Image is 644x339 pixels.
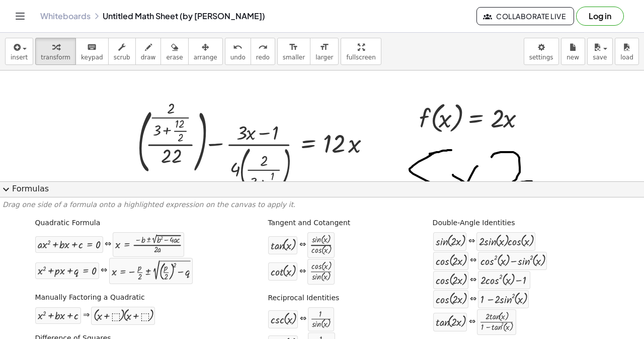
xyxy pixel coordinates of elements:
p: Drag one side of a formula onto a highlighted expression on the canvas to apply it. [3,200,641,210]
button: format_sizelarger [310,38,339,65]
i: undo [233,41,243,53]
div: ⇔ [105,239,111,250]
label: Reciprocal Identities [268,293,339,303]
button: Log in [576,7,624,26]
button: insert [5,38,33,65]
span: redo [256,54,270,61]
label: Quadratic Formula [35,218,100,228]
span: transform [41,54,70,61]
span: larger [315,54,333,61]
div: ⇔ [470,275,476,286]
label: Manually Factoring a Quadratic [35,293,144,303]
div: ⇔ [468,236,475,247]
button: draw [135,38,162,65]
span: keypad [81,54,103,61]
div: ⇒ [83,310,90,321]
div: ⇔ [101,265,107,277]
i: keyboard [87,41,97,53]
span: Collaborate Live [485,12,566,21]
div: ⇔ [469,316,475,328]
span: scrub [114,54,130,61]
button: undoundo [225,38,251,65]
span: smaller [283,54,305,61]
i: format_size [319,41,329,53]
span: arrange [194,54,217,61]
button: scrub [108,38,136,65]
span: new [567,54,579,61]
span: insert [11,54,28,61]
button: format_sizesmaller [277,38,310,65]
button: arrange [188,38,223,65]
button: load [615,38,639,65]
div: ⇔ [470,255,476,266]
div: ⇔ [470,294,476,305]
i: format_size [289,41,298,53]
button: transform [35,38,76,65]
label: Tangent and Cotangent [268,218,350,228]
span: settings [529,54,553,61]
span: erase [166,54,183,61]
button: erase [160,38,188,65]
span: save [593,54,607,61]
div: ⇔ [299,239,306,251]
button: keyboardkeypad [75,38,109,65]
span: undo [230,54,246,61]
button: settings [524,38,559,65]
button: fullscreen [341,38,381,65]
button: redoredo [251,38,275,65]
a: Whiteboards [40,11,91,21]
span: load [620,54,633,61]
span: draw [141,54,156,61]
div: ⇔ [300,313,306,325]
button: save [587,38,613,65]
button: new [561,38,585,65]
button: Toggle navigation [12,8,28,24]
label: Double-Angle Identities [433,218,515,228]
div: ⇔ [299,266,306,278]
i: redo [258,41,268,53]
span: fullscreen [346,54,375,61]
button: Collaborate Live [476,7,574,25]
